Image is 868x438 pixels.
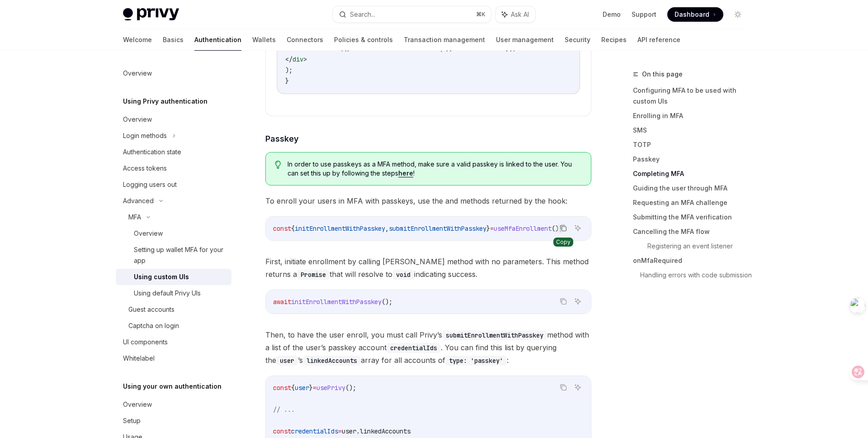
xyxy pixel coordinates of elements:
[123,147,181,157] div: Authentication state
[303,55,307,63] span: >
[287,29,323,51] a: Connectors
[123,163,167,174] div: Access tokens
[633,181,752,195] a: Guiding the user through MFA
[273,298,291,306] span: await
[252,29,276,51] a: Wallets
[123,8,179,21] img: light logo
[640,268,752,282] a: Handling errors with code submission
[557,222,569,234] button: Copy the contents from the code block
[633,167,752,181] a: Completing MFA
[675,10,709,19] span: Dashboard
[275,161,281,169] svg: Tip
[116,242,231,269] a: Setting up wallet MFA for your app
[273,384,291,392] span: const
[389,224,486,233] span: submitEnrollmentWithPasskey
[633,253,752,268] a: onMfaRequired
[276,356,298,366] code: user
[128,304,175,315] div: Guest accounts
[292,55,303,63] span: div
[291,427,338,435] span: credentialIds
[338,427,342,435] span: =
[116,396,231,413] a: Overview
[360,427,410,435] span: linkedAccounts
[295,224,385,233] span: initEnrollmentWithPasskey
[442,330,547,340] code: submitEnrollmentWithPasskey
[116,269,231,285] a: Using custom UIs
[285,77,289,85] span: }
[445,356,507,366] code: type: 'passkey'
[116,318,231,334] a: Captcha on login
[134,271,189,282] div: Using custom UIs
[273,224,291,233] span: const
[273,405,295,414] span: // ...
[633,195,752,210] a: Requesting an MFA challenge
[273,427,291,435] span: const
[382,298,392,306] span: ();
[345,384,356,392] span: ();
[356,427,360,435] span: .
[123,353,155,364] div: Whitelabel
[128,320,179,331] div: Captcha on login
[123,96,208,107] h5: Using Privy authentication
[123,68,152,79] div: Overview
[123,130,167,141] div: Login methods
[565,29,590,51] a: Security
[285,66,292,74] span: );
[265,133,299,145] span: Passkey
[494,224,552,233] span: useMfaEnrollment
[572,295,584,307] button: Ask AI
[552,224,562,233] span: ();
[116,334,231,350] a: UI components
[511,10,529,19] span: Ask AI
[633,210,752,224] a: Submitting the MFA verification
[291,298,382,306] span: initEnrollmentWithPasskey
[350,9,375,20] div: Search...
[387,343,441,353] code: credentialIds
[116,225,231,242] a: Overview
[134,244,226,266] div: Setting up wallet MFA for your app
[392,270,414,280] code: void
[404,29,485,51] a: Transaction management
[342,427,356,435] span: user
[297,270,330,280] code: Promise
[601,29,627,51] a: Recipes
[123,179,177,190] div: Logging users out
[309,384,313,392] span: }
[333,6,491,23] button: Search...⌘K
[285,55,292,63] span: </
[633,83,752,109] a: Configuring MFA to be used with custom UIs
[134,228,163,239] div: Overview
[123,337,168,348] div: UI components
[116,413,231,429] a: Setup
[731,7,745,22] button: Toggle dark mode
[116,111,231,128] a: Overview
[632,10,656,19] a: Support
[265,195,591,207] span: To enroll your users in MFA with passkeys, use the and methods returned by the hook:
[647,239,752,253] a: Registering an event listener
[116,176,231,193] a: Logging users out
[313,384,316,392] span: =
[116,160,231,176] a: Access tokens
[398,169,413,177] a: here
[123,381,222,392] h5: Using your own authentication
[303,356,361,366] code: linkedAccounts
[667,7,723,22] a: Dashboard
[633,109,752,123] a: Enrolling in MFA
[316,384,345,392] span: usePrivy
[291,224,295,233] span: {
[128,212,141,223] div: MFA
[123,415,141,426] div: Setup
[123,399,152,410] div: Overview
[265,328,591,367] span: Then, to have the user enroll, you must call Privy’s method with a list of the user’s passkey acc...
[123,114,152,125] div: Overview
[385,224,389,233] span: ,
[116,144,231,160] a: Authentication state
[496,29,554,51] a: User management
[291,384,295,392] span: {
[116,65,231,81] a: Overview
[334,29,393,51] a: Policies & controls
[557,295,569,307] button: Copy the contents from the code block
[633,138,752,152] a: TOTP
[633,224,752,239] a: Cancelling the MFA flow
[572,222,584,234] button: Ask AI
